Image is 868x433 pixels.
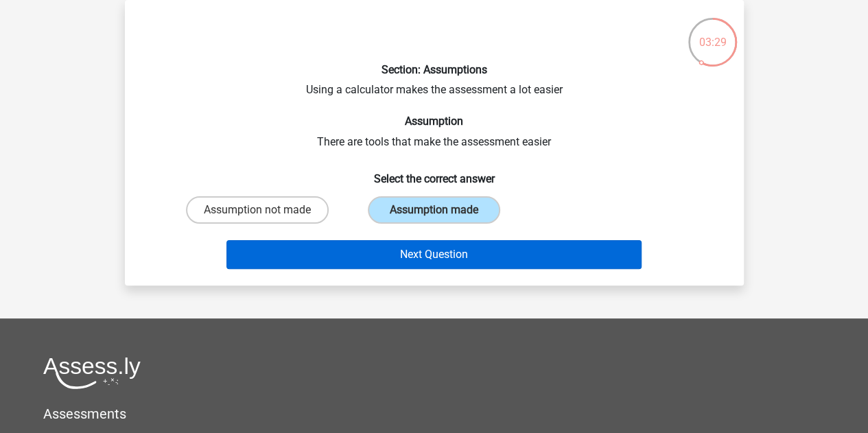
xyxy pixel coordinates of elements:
[147,115,722,128] h6: Assumption
[130,11,738,274] div: Using a calculator makes the assessment a lot easier There are tools that make the assessment easier
[368,196,500,224] label: Assumption made
[147,63,722,76] h6: Section: Assumptions
[147,161,722,185] h6: Select the correct answer
[43,406,825,422] h5: Assessments
[186,196,329,224] label: Assumption not made
[226,240,642,269] button: Next Question
[687,16,738,51] div: 03:29
[43,357,141,389] img: Assessly logo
